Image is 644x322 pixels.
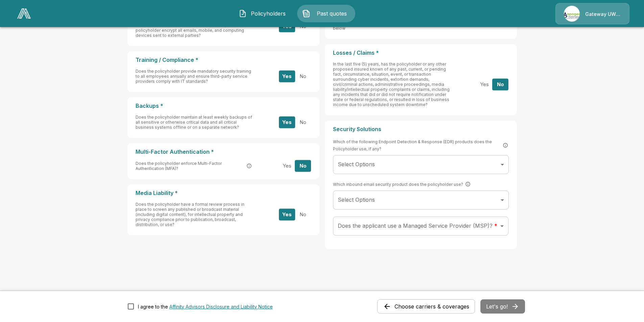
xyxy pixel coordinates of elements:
[136,115,252,130] span: Does the policyholder maintain at least weekly backups of all sensitive or otherwise critical dat...
[476,78,493,90] button: Yes
[246,163,253,169] button: Multi-Factor Authentication (MFA) is a security process that requires users to provide two or mor...
[136,103,311,109] p: Backups *
[333,155,509,174] div: Without label
[279,70,295,82] button: Yes
[136,69,251,84] span: Does the policyholder provide mandatory security training to all employees annually and ensure th...
[295,208,311,220] button: No
[295,70,311,82] button: No
[239,9,247,18] img: Policyholders Icon
[333,191,509,209] div: Without label
[333,50,509,56] p: Losses / Claims *
[136,161,245,171] span: Does the policyholder enforce Multi-Factor Authentication (MFA)?
[169,303,273,310] button: I agree to the
[295,116,311,128] button: No
[313,9,350,18] span: Past quotes
[338,196,375,203] span: Select Options
[492,78,508,90] button: No
[138,303,273,310] div: I agree to the
[302,9,310,18] img: Past quotes Icon
[136,190,311,196] p: Media Liability *
[279,116,295,128] button: Yes
[297,5,355,22] button: Past quotes IconPast quotes
[279,208,295,220] button: Yes
[333,61,450,107] span: In the last five (5) years, has the policyholder or any other proposed insured known of any past,...
[338,161,375,168] span: Select Options
[333,126,509,132] p: Security Solutions
[136,23,245,38] span: For sensitive information stored on the cloud, does the policyholder encrypt all emails, mobile, ...
[249,9,287,18] span: Policyholders
[136,57,311,63] p: Training / Compliance *
[502,142,509,149] button: EDR (Endpoint Detection and Response) is a cybersecurity technology that continuously monitors an...
[17,8,31,19] img: AA Logo
[333,181,471,188] span: Which inbound email security product does the policyholder use?
[377,299,475,314] button: Choose carriers & coverages
[333,138,509,152] span: Which of the following Endpoint Detection & Response (EDR) products does the Policyholder use, if...
[136,149,311,155] p: Multi-Factor Authentication *
[136,202,244,227] span: Does the policyholder have a formal review process in place to screen any published or broadcast ...
[234,5,292,22] button: Policyholders IconPolicyholders
[279,160,295,172] button: Yes
[295,160,311,172] button: No
[464,181,471,188] button: SEG (Secure Email Gateway) is a security solution that filters and scans incoming emails to prote...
